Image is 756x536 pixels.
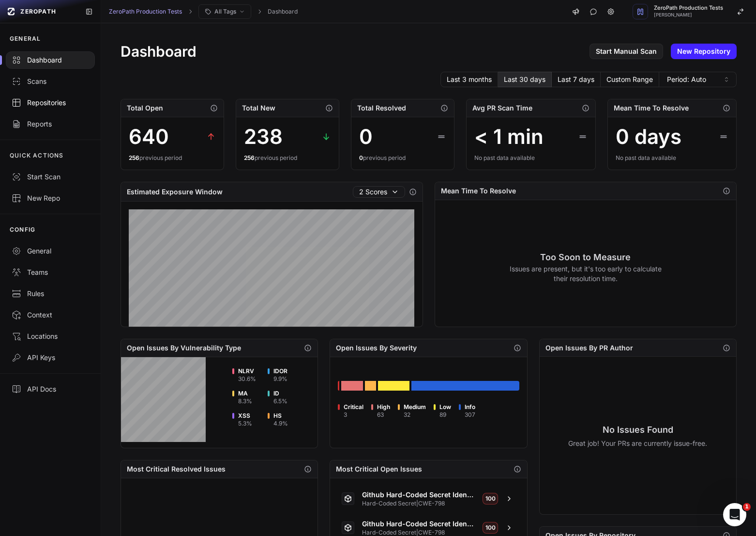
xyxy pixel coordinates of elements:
[12,246,89,256] div: General
[127,343,241,353] h2: Open Issues By Vulnerability Type
[238,420,252,427] div: 5.3 %
[129,125,169,148] div: 640
[242,103,275,113] h2: Total New
[353,186,405,198] button: 2 Scores
[545,343,633,353] h2: Open Issues By PR Author
[244,154,255,161] span: 256
[273,420,288,427] div: 4.9 %
[465,411,475,419] div: 307
[336,464,422,474] h2: Most Critical Open Issues
[439,411,451,419] div: 89
[12,55,89,65] div: Dashboard
[12,289,89,299] div: Rules
[509,251,662,264] h3: Too Soon to Measure
[378,381,409,391] div: Go to issues list
[12,310,89,320] div: Context
[359,154,363,161] span: 0
[12,98,89,108] div: Repositories
[129,154,216,162] div: previous period
[10,35,41,43] p: GENERAL
[256,8,263,15] svg: chevron right,
[377,411,390,419] div: 63
[273,367,287,375] span: IDOR
[20,8,56,16] span: ZEROPATH
[465,403,475,411] span: Info
[601,72,659,87] button: Custom Range
[723,503,746,526] iframe: Intercom live chat
[12,353,89,363] div: API Keys
[273,390,287,397] span: ID
[10,226,35,234] p: CONFIG
[472,103,532,113] h2: Avg PR Scan Time
[344,411,363,419] div: 3
[12,119,89,129] div: Reports
[109,8,182,16] a: ZeroPath Production Tests
[404,411,426,419] div: 32
[336,486,521,511] a: Github Hard-Coded Secret Identified Hard-Coded Secret|CWE-798 100
[667,75,706,84] span: Period: Auto
[4,4,77,19] a: ZEROPATH
[238,412,252,420] span: XSS
[129,154,139,161] span: 256
[273,397,287,405] div: 6.5 %
[12,193,89,203] div: New Repo
[238,397,252,405] div: 8.3 %
[187,8,194,15] svg: chevron right,
[12,172,89,182] div: Start Scan
[654,5,723,11] span: ZeroPath Production Tests
[359,154,446,162] div: previous period
[590,44,663,59] a: Start Manual Scan
[509,264,662,284] p: Issues are present, but it's too early to calculate their resolution time.
[214,8,236,16] span: All Tags
[614,103,689,113] h2: Mean Time To Resolve
[12,331,89,341] div: Locations
[121,43,197,60] h1: Dashboard
[440,72,498,87] button: Last 3 months
[109,4,298,19] nav: breadcrumb
[10,152,64,159] p: QUICK ACTIONS
[552,72,601,87] button: Last 7 days
[404,403,426,411] span: Medium
[671,44,737,59] a: New Repository
[377,403,390,411] span: High
[244,154,331,162] div: previous period
[743,503,751,511] span: 1
[341,381,363,391] div: Go to issues list
[344,403,363,411] span: Critical
[127,464,226,474] h2: Most Critical Resolved Issues
[357,103,406,113] h2: Total Resolved
[723,76,730,83] svg: caret sort,
[483,493,498,504] span: 100
[362,500,475,507] span: Hard-Coded Secret | CWE-798
[198,4,251,19] button: All Tags
[12,77,89,86] div: Scans
[568,439,707,448] p: Great job! Your PRs are currently issue-free.
[273,375,287,383] div: 9.9 %
[238,367,256,375] span: NLRV
[238,375,256,383] div: 30.6 %
[474,154,588,162] div: No past data available
[244,125,283,148] div: 238
[12,268,89,277] div: Teams
[12,384,89,394] div: API Docs
[365,381,376,391] div: Go to issues list
[439,403,451,411] span: Low
[338,381,339,391] div: Go to issues list
[411,381,519,391] div: Go to issues list
[616,125,681,148] div: 0 days
[362,519,475,529] span: Github Hard-Coded Secret Identified
[474,125,544,148] div: < 1 min
[483,522,498,534] span: 100
[616,154,729,162] div: No past data available
[568,423,707,437] h3: No Issues Found
[654,13,723,17] span: [PERSON_NAME]
[268,8,298,16] a: Dashboard
[359,125,373,148] div: 0
[127,103,163,113] h2: Total Open
[441,186,516,196] h2: Mean Time To Resolve
[127,187,223,197] h2: Estimated Exposure Window
[238,390,252,397] span: MA
[362,490,475,500] span: Github Hard-Coded Secret Identified
[273,412,288,420] span: HS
